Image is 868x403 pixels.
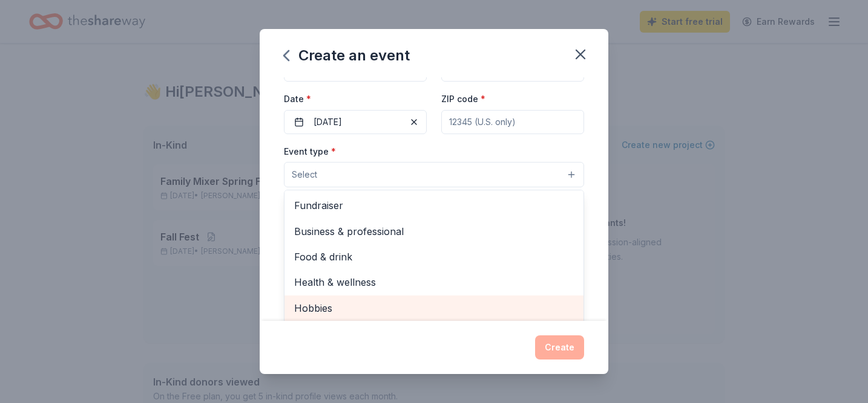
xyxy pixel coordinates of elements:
[284,162,584,187] button: Select
[294,249,574,265] span: Food & drink
[294,198,574,213] span: Fundraiser
[284,190,584,335] div: Select
[292,167,317,182] span: Select
[294,274,574,290] span: Health & wellness
[294,224,574,239] span: Business & professional
[294,300,574,316] span: Hobbies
